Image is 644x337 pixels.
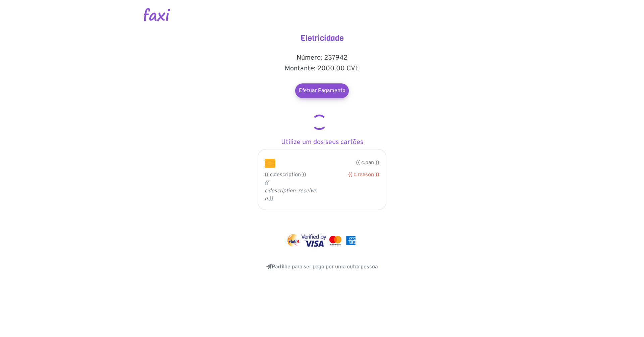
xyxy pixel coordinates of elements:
[255,33,389,43] h4: Eletricidade
[265,180,316,202] i: {{ c.description_received }}
[265,159,275,168] img: chip.png
[295,83,349,98] a: Efetuar Pagamento
[301,234,326,247] img: visa
[328,234,343,247] img: mastercard
[327,171,379,179] div: {{ c.reason }}
[255,138,389,146] h5: Utilize um dos seus cartões
[287,234,300,247] img: vinti4
[265,172,306,178] span: {{ c.description }}
[285,159,379,167] p: {{ c.pan }}
[255,65,389,73] h5: Montante: 2000.00 CVE
[266,264,378,270] a: Partilhe para ser pago por uma outra pessoa
[344,234,357,247] img: mastercard
[255,54,389,62] h5: Número: 237942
